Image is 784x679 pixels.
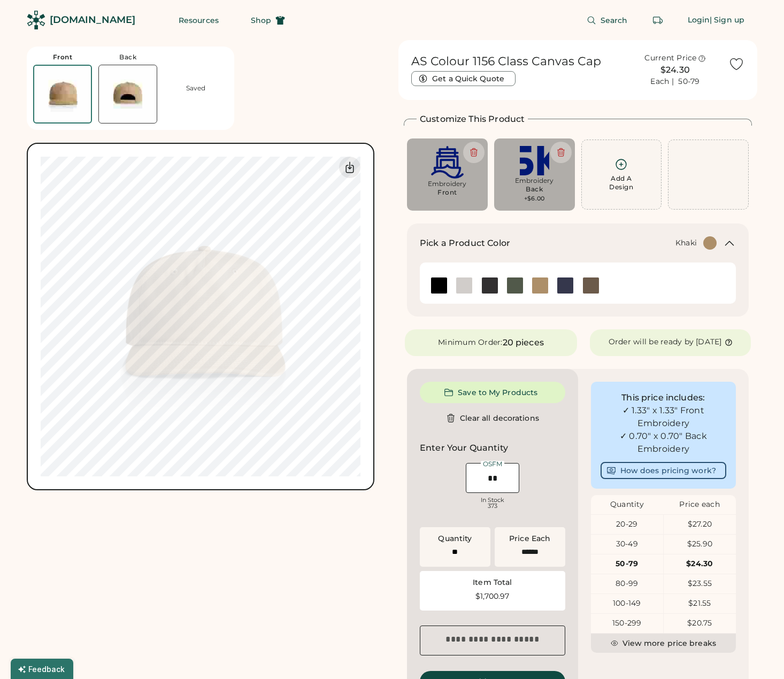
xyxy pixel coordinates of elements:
div: Khaki [675,238,697,249]
div: Walnut [583,277,599,294]
div: $24.30 [664,559,736,569]
img: Walnut Swatch Image [583,277,599,294]
img: Skanska_Brand_Device_square_1_primary_blue_CMYK_C.ai [502,146,567,175]
div: OSFM [481,461,504,467]
button: Delete this decoration. [463,142,485,163]
div: +$6.00 [524,195,545,203]
div: $24.30 [628,64,722,76]
div: $1,700.97 [426,592,559,600]
div: Price each [663,499,736,510]
button: Shop [238,10,298,31]
div: Item Total [473,577,512,588]
img: Coal Swatch Image [482,277,498,294]
div: Order will be ready by [609,337,694,348]
div: Front [437,188,457,197]
div: | Sign up [710,15,744,26]
div: [DATE] [696,337,722,348]
div: Current Price [644,53,696,64]
button: Resources [166,10,232,31]
div: Coal [482,277,498,294]
img: AS Colour 1156 Khaki Back Thumbnail [99,65,157,123]
div: Saved [186,84,205,92]
div: This price includes: [601,391,727,404]
button: How does pricing work? [601,462,727,479]
div: 100-149 [591,598,663,609]
h2: Customize This Product [420,113,525,126]
div: Each | 50-79 [650,76,700,87]
div: Khaki [532,277,548,294]
button: View more price breaks [591,634,736,653]
img: 2andU_Ebbetsfield_Ferry_Final.ai [414,146,480,179]
div: Back [119,53,136,61]
img: AS Colour 1156 Khaki Front Thumbnail [34,66,91,122]
div: Add A Design [609,174,633,191]
div: Login [688,15,710,26]
h1: AS Colour 1156 Class Canvas Cap [411,54,601,69]
div: 20 pieces [503,336,544,349]
div: 20-29 [591,519,663,530]
h2: Pick a Product Color [420,237,510,250]
span: Shop [251,17,271,24]
div: Black [431,277,447,294]
div: Back [526,185,543,194]
div: Midnight Blue [557,277,573,294]
button: Retrieve an order [647,10,668,31]
div: $25.90 [664,539,736,550]
div: $21.55 [664,598,736,609]
div: Bone [456,277,472,294]
div: [DOMAIN_NAME] [50,13,135,27]
button: Clear all decorations [420,407,565,429]
button: Get a Quick Quote [411,71,516,86]
div: Front [53,53,73,61]
div: $23.55 [664,578,736,589]
button: Delete this decoration. [550,142,572,163]
span: Search [601,17,628,24]
iframe: Front Chat [733,631,779,677]
div: 30-49 [591,539,663,550]
div: Minimum Order: [438,337,503,348]
div: In Stock 373 [466,497,519,509]
img: Rendered Logo - Screens [27,11,45,29]
div: Download Front Mockup [339,157,360,178]
div: Quantity [591,499,664,510]
div: $27.20 [664,519,736,530]
img: Khaki Swatch Image [532,277,548,294]
div: 80-99 [591,578,663,589]
img: Bone Swatch Image [456,277,472,294]
div: 150-299 [591,618,663,629]
img: Midnight Blue Swatch Image [557,277,573,294]
img: Cypress Swatch Image [507,277,523,294]
div: ✓ 1.33" x 1.33" Front Embroidery ✓ 0.70" x 0.70" Back Embroidery [601,404,727,456]
button: Search [574,10,641,31]
img: Black Swatch Image [431,277,447,294]
h2: Enter Your Quantity [420,442,508,454]
div: Embroidery [414,180,480,188]
div: Quantity [438,534,472,544]
div: $20.75 [664,618,736,629]
div: Price Each [509,534,550,544]
div: 50-79 [591,559,663,569]
button: Save to My Products [420,382,565,403]
div: Cypress [507,277,523,294]
div: Embroidery [502,176,567,185]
